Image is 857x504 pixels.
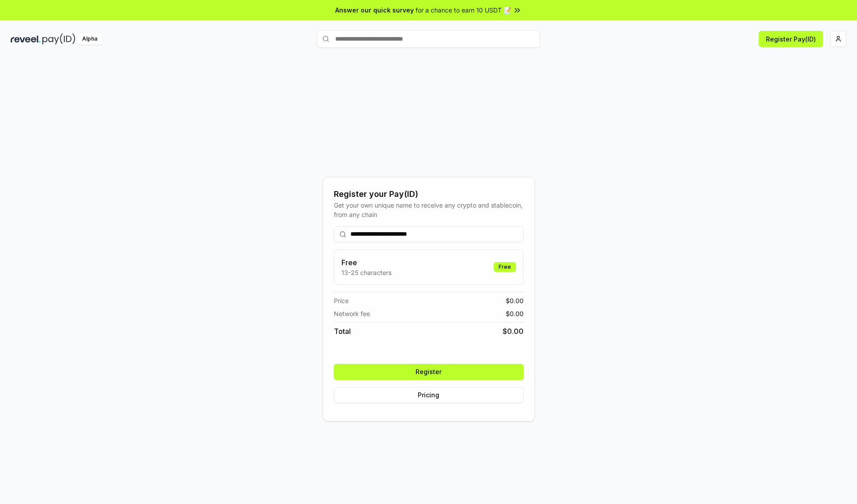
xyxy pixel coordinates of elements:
[506,296,524,305] span: $ 0.00
[506,309,524,318] span: $ 0.00
[334,188,524,200] div: Register your Pay(ID)
[334,296,349,305] span: Price
[494,262,516,272] div: Free
[759,31,823,47] button: Register Pay(ID)
[77,33,102,45] div: Alpha
[503,326,524,337] span: $ 0.00
[334,364,524,380] button: Register
[11,33,41,45] img: reveel_dark
[334,200,524,219] div: Get your own unique name to receive any crypto and stablecoin, from any chain
[42,33,75,45] img: pay_id
[416,5,511,15] span: for a chance to earn 10 USDT 📝
[334,387,524,403] button: Pricing
[341,257,391,268] h3: Free
[334,309,370,318] span: Network fee
[341,268,391,277] p: 13-25 characters
[335,5,414,15] span: Answer our quick survey
[334,326,351,337] span: Total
